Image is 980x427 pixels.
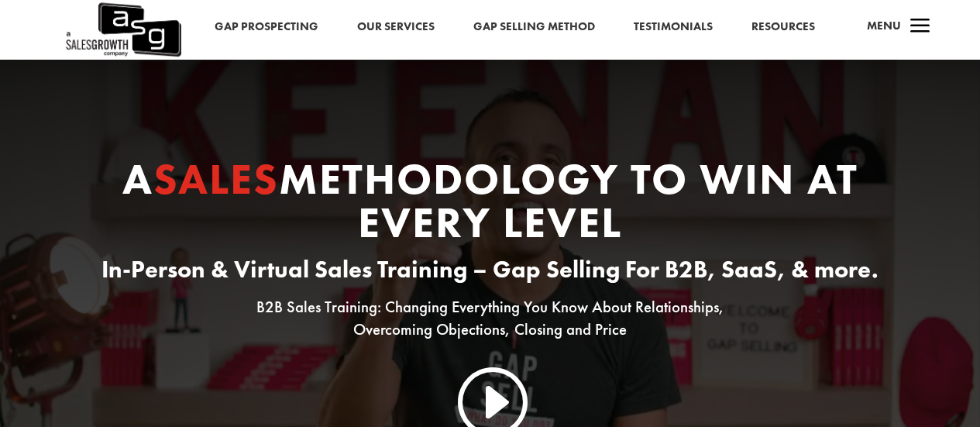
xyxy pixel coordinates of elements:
[215,17,318,37] a: Gap Prospecting
[98,157,882,252] h1: A Methodology to Win At Every Level
[357,17,435,37] a: Our Services
[905,12,936,43] span: a
[867,18,901,33] span: Menu
[98,296,882,341] p: B2B Sales Training: Changing Everything You Know About Relationships, Overcoming Objections, Clos...
[473,17,595,37] a: Gap Selling Method
[98,252,882,296] h3: In-Person & Virtual Sales Training – Gap Selling For B2B, SaaS, & more.
[153,151,279,207] span: Sales
[634,17,713,37] a: Testimonials
[751,17,815,37] a: Resources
